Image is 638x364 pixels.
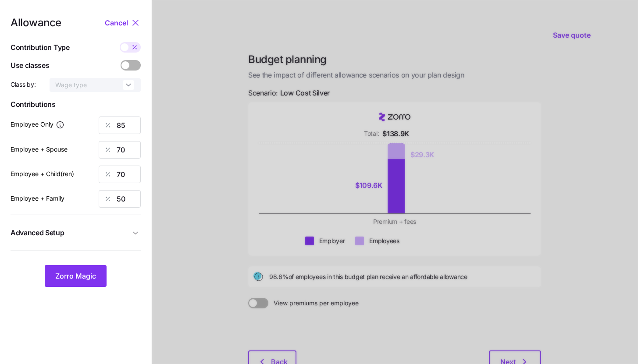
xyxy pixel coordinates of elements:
label: Employee + Family [11,194,64,203]
label: Employee + Spouse [11,145,68,154]
button: Cancel [105,18,130,28]
span: Use classes [11,60,49,71]
label: Employee + Child(ren) [11,169,74,179]
span: Contributions [11,99,141,110]
button: Advanced Setup [11,222,141,244]
button: Zorro Magic [45,265,107,287]
label: Employee Only [11,120,64,129]
span: Cancel [105,18,128,28]
span: Class by: [11,80,36,89]
span: Contribution Type [11,42,70,53]
span: Allowance [11,18,61,28]
span: Zorro Magic [55,271,96,281]
span: Advanced Setup [11,227,64,238]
